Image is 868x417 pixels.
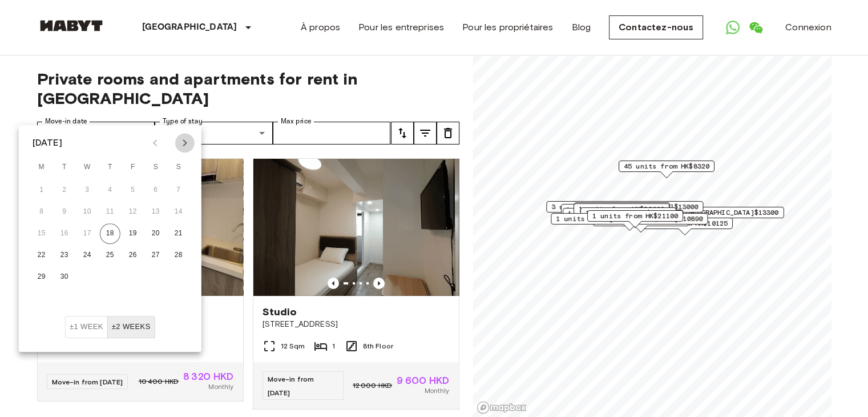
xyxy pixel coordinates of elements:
[175,133,195,153] button: Next month
[574,202,669,220] div: Map marker
[54,245,75,266] button: 23
[123,156,143,179] span: Friday
[37,20,106,31] img: Habyt
[721,16,744,39] a: Open WhatsApp
[107,316,155,338] button: ±2 weeks
[332,341,335,351] span: 1
[358,21,444,34] a: Pour les entreprises
[580,207,676,225] div: Map marker
[462,21,553,34] a: Pour les propriétaires
[31,156,52,179] span: Monday
[54,156,75,179] span: Tuesday
[579,203,664,213] span: 2 units from HK$10170
[253,159,459,296] img: Marketing picture of unit HK-01-067-046-01
[567,209,653,219] span: 1 units from HK$11200
[744,16,767,39] a: Open WeChat
[424,386,449,396] span: Monthly
[592,211,677,221] span: 1 units from HK$21100
[253,158,459,410] a: Marketing picture of unit HK-01-067-046-01Previous imagePrevious imageStudio[STREET_ADDRESS]12 Sq...
[100,156,120,179] span: Thursday
[183,371,233,382] span: 8 320 HKD
[163,117,203,126] label: Type of stay
[168,156,189,179] span: Sunday
[52,378,123,386] span: Move-in from [DATE]
[556,214,703,224] span: 1 units from [GEOGRAPHIC_DATA]$10890
[551,202,698,212] span: 3 units from [GEOGRAPHIC_DATA]$13000
[208,382,233,392] span: Monthly
[142,21,237,34] p: [GEOGRAPHIC_DATA]
[397,375,449,386] span: 9 600 HKD
[566,205,651,215] span: 1 units from HK$10650
[281,341,305,351] span: 12 Sqm
[587,210,683,228] div: Map marker
[45,117,87,126] label: Move-in date
[268,375,314,397] span: Move-in from [DATE]
[560,204,656,222] div: Map marker
[281,117,312,126] label: Max price
[263,319,450,330] span: [STREET_ADDRESS]
[363,341,393,351] span: 8th Floor
[77,156,98,179] span: Wednesday
[100,245,120,266] button: 25
[146,156,166,179] span: Saturday
[100,223,120,244] button: 18
[301,21,340,34] a: À propos
[146,223,166,244] button: 20
[562,208,658,226] div: Map marker
[123,245,143,266] button: 26
[146,245,166,266] button: 27
[33,136,62,150] div: [DATE]
[31,245,52,266] button: 22
[54,267,75,287] button: 30
[65,316,155,338] div: Move In Flexibility
[373,278,385,289] button: Previous image
[587,210,683,227] div: Map marker
[578,204,664,214] span: 1 units from HK$22000
[77,245,98,266] button: 24
[627,207,778,218] span: 12 units from [GEOGRAPHIC_DATA]$13300
[139,376,179,387] span: 10 400 HKD
[37,69,459,108] span: Private rooms and apartments for rent in [GEOGRAPHIC_DATA]
[65,316,108,338] button: ±1 week
[571,21,591,34] a: Blog
[551,213,708,231] div: Map marker
[622,207,784,224] div: Map marker
[609,15,703,39] a: Contactez-nous
[263,305,297,319] span: Studio
[618,161,714,178] div: Map marker
[414,122,437,145] button: tune
[31,267,52,287] button: 29
[437,122,459,145] button: tune
[477,401,527,414] a: Mapbox logo
[641,218,727,228] span: 1 units from HK$10125
[353,380,393,391] span: 12 000 HKD
[546,201,703,219] div: Map marker
[636,218,732,235] div: Map marker
[391,122,414,145] button: tune
[623,161,709,171] span: 45 units from HK$8320
[123,223,143,244] button: 19
[168,245,189,266] button: 28
[328,278,339,289] button: Previous image
[585,208,671,218] span: 1 units from HK$11450
[785,21,831,34] a: Connexion
[573,203,669,221] div: Map marker
[168,223,189,244] button: 21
